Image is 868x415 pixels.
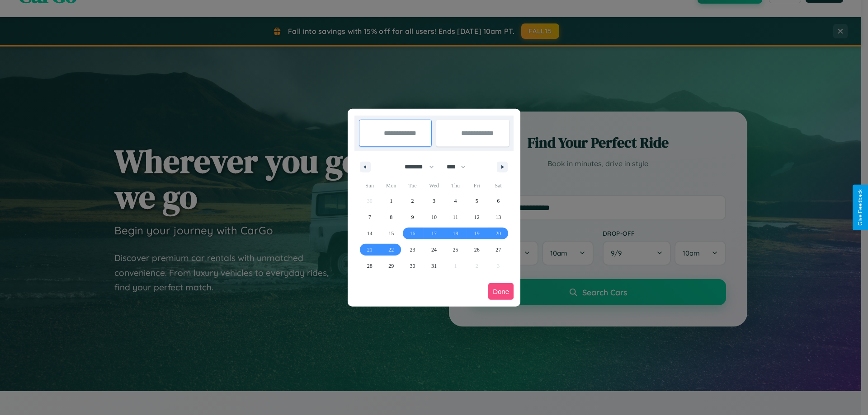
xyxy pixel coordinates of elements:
span: 28 [367,258,373,274]
span: 3 [433,193,435,209]
span: 15 [388,225,394,242]
button: 14 [359,225,380,242]
span: 24 [431,242,437,258]
button: 1 [380,193,401,209]
span: 1 [390,193,392,209]
button: 6 [488,193,509,209]
button: 11 [445,209,466,225]
button: 24 [423,242,444,258]
span: 13 [495,209,501,225]
div: Give Feedback [857,189,863,226]
span: 4 [454,193,457,209]
span: 29 [388,258,394,274]
span: 17 [431,225,437,242]
span: 20 [495,225,501,242]
span: 16 [410,225,415,242]
button: 13 [488,209,509,225]
button: 3 [423,193,444,209]
button: 7 [359,209,380,225]
span: Sat [488,178,509,193]
button: 2 [402,193,423,209]
span: Sun [359,178,380,193]
button: 30 [402,258,423,274]
button: 19 [466,225,487,242]
button: 25 [445,242,466,258]
span: 12 [474,209,480,225]
button: 27 [488,242,509,258]
span: 6 [497,193,500,209]
button: Done [488,283,514,300]
button: 26 [466,242,487,258]
button: 31 [423,258,444,274]
span: Wed [423,178,444,193]
span: Thu [445,178,466,193]
span: Tue [402,178,423,193]
span: 21 [367,242,373,258]
span: Fri [466,178,487,193]
button: 22 [380,242,401,258]
span: 22 [388,242,394,258]
span: 2 [411,193,414,209]
button: 9 [402,209,423,225]
span: Mon [380,178,401,193]
button: 15 [380,225,401,242]
button: 4 [445,193,466,209]
button: 21 [359,242,380,258]
button: 18 [445,225,466,242]
button: 20 [488,225,509,242]
button: 23 [402,242,423,258]
button: 10 [423,209,444,225]
button: 29 [380,258,401,274]
button: 12 [466,209,487,225]
span: 25 [453,242,458,258]
span: 27 [495,242,501,258]
button: 17 [423,225,444,242]
button: 28 [359,258,380,274]
button: 5 [466,193,487,209]
span: 10 [431,209,437,225]
span: 26 [474,242,480,258]
span: 18 [453,225,458,242]
span: 5 [476,193,478,209]
button: 16 [402,225,423,242]
span: 23 [410,242,415,258]
span: 9 [411,209,414,225]
span: 7 [368,209,371,225]
span: 14 [367,225,373,242]
span: 8 [390,209,392,225]
button: 8 [380,209,401,225]
span: 11 [453,209,458,225]
span: 19 [474,225,480,242]
span: 31 [431,258,437,274]
span: 30 [410,258,415,274]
